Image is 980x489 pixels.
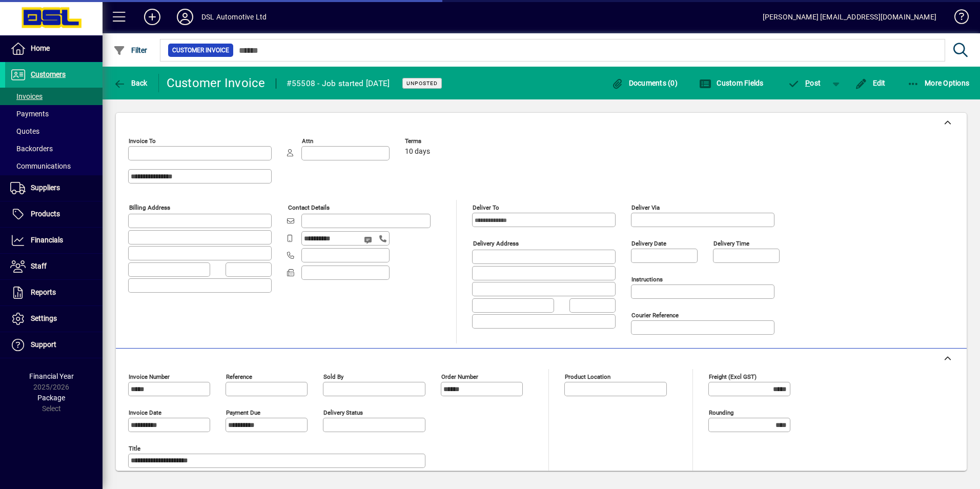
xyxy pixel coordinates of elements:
a: Staff [5,254,103,279]
mat-label: Courier Reference [631,312,679,319]
mat-label: Deliver To [473,204,499,211]
button: Filter [111,41,150,59]
div: [PERSON_NAME] [EMAIL_ADDRESS][DOMAIN_NAME] [763,9,936,25]
span: Communications [10,162,71,170]
mat-label: Delivery time [713,240,749,247]
button: More Options [905,74,972,92]
span: Support [31,340,56,349]
span: Edit [855,79,886,87]
a: Settings [5,306,103,332]
span: ost [788,79,821,87]
a: Financials [5,228,103,253]
mat-label: Instructions [631,276,663,283]
span: Backorders [10,145,53,153]
button: Post [783,74,826,92]
mat-label: Invoice number [129,373,170,380]
div: DSL Automotive Ltd [201,9,267,25]
div: #55508 - Job started [DATE] [287,75,390,92]
mat-label: Deliver via [631,204,660,211]
mat-label: Rounding [709,409,733,416]
mat-label: Payment due [226,409,260,416]
span: More Options [907,79,970,87]
span: Filter [113,46,148,54]
span: Financial Year [29,372,74,380]
a: Invoices [5,88,103,105]
span: Custom Fields [699,79,764,87]
mat-label: Delivery date [631,240,666,247]
mat-label: Delivery status [323,409,363,416]
mat-label: Product location [565,373,610,380]
mat-label: Invoice date [129,409,161,416]
button: Add [136,8,169,26]
a: Backorders [5,140,103,157]
span: Terms [405,138,466,145]
span: Financials [31,236,63,244]
a: Products [5,201,103,227]
span: Back [113,79,148,87]
mat-label: Order number [441,373,478,380]
span: Customer Invoice [172,45,229,55]
span: Reports [31,288,56,296]
a: Reports [5,280,103,305]
a: Home [5,36,103,62]
span: Customers [31,70,66,78]
a: Support [5,332,103,358]
span: Home [31,44,50,52]
a: Quotes [5,123,103,140]
mat-label: Attn [302,137,313,145]
mat-label: Invoice To [129,137,156,145]
button: Send SMS [357,228,381,252]
div: Customer Invoice [167,75,266,91]
span: Settings [31,314,57,322]
a: Suppliers [5,175,103,201]
button: Documents (0) [608,74,680,92]
span: Payments [10,110,49,118]
span: Unposted [406,80,438,87]
span: 10 days [405,148,430,156]
span: Suppliers [31,184,60,192]
app-page-header-button: Back [103,74,159,92]
a: Knowledge Base [947,2,967,35]
mat-label: Reference [226,373,252,380]
a: Payments [5,105,103,123]
span: Invoices [10,92,43,100]
span: Documents (0) [611,79,678,87]
span: Quotes [10,127,39,135]
span: Products [31,210,60,218]
span: P [805,79,810,87]
span: Package [37,394,65,402]
a: Communications [5,157,103,175]
span: Staff [31,262,47,270]
button: Profile [169,8,201,26]
button: Custom Fields [697,74,766,92]
mat-label: Title [129,445,140,452]
button: Edit [852,74,888,92]
mat-label: Sold by [323,373,343,380]
button: Back [111,74,150,92]
mat-label: Freight (excl GST) [709,373,757,380]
